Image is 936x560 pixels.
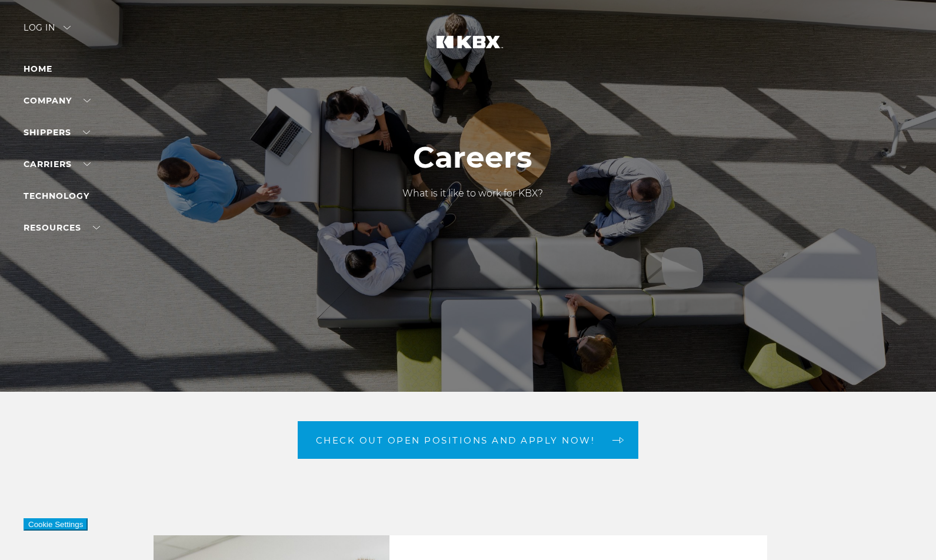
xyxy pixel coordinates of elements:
img: arrow [64,26,71,29]
p: What is it like to work for KBX? [402,186,543,201]
a: Carriers [24,159,91,169]
a: RESOURCES [24,222,100,233]
a: Home [24,64,52,74]
img: kbx logo [424,24,512,75]
a: SHIPPERS [24,127,90,138]
a: Technology [24,191,89,201]
span: Check out open positions and apply now! [316,436,595,445]
h1: Careers [402,141,543,175]
a: Company [24,95,91,106]
button: Cookie Settings [24,518,88,531]
div: Log in [24,24,71,41]
a: Check out open positions and apply now! arrow arrow [298,421,639,459]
